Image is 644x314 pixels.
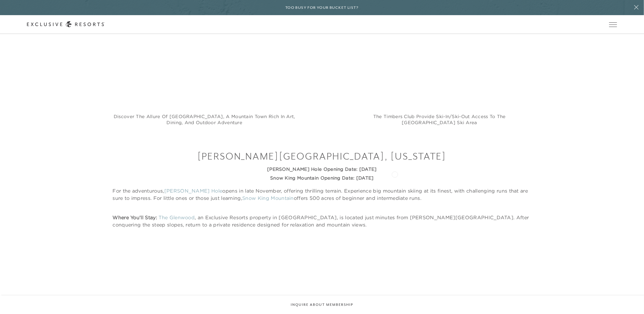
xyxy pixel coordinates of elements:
[112,215,157,221] strong: Where You’ll Stay:
[267,167,377,172] strong: [PERSON_NAME] Hole Opening Date: [DATE]
[112,214,531,229] p: , an Exclusive Resorts property in [GEOGRAPHIC_DATA], is located just minutes from [PERSON_NAME][...
[112,150,531,163] h3: [PERSON_NAME][GEOGRAPHIC_DATA], [US_STATE]
[112,108,296,126] figcaption: Discover the allure of [GEOGRAPHIC_DATA], a mountain town rich in art, dining, and outdoor adventure
[164,188,223,194] a: [PERSON_NAME] Hole
[609,22,617,27] button: Open navigation
[481,169,644,314] iframe: Qualified Messenger
[242,195,294,201] a: Snow King Mountain
[159,215,195,221] a: The Glenwood
[285,5,359,11] h6: Too busy for your bucket list?
[348,108,532,126] figcaption: The Timbers Club provide ski-in/ski-out access to the [GEOGRAPHIC_DATA] ski area
[270,175,374,181] strong: Snow King Mountain Opening Date: [DATE]
[112,187,531,202] p: For the adventurous, opens in late November, offering thrilling terrain. Experience big mountain ...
